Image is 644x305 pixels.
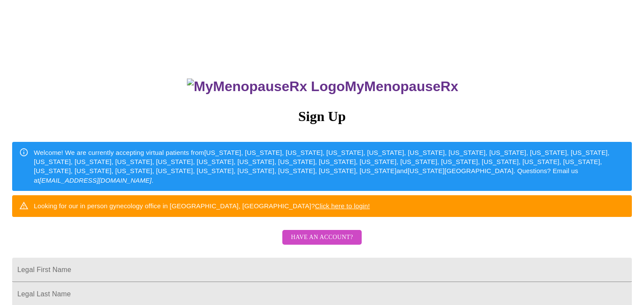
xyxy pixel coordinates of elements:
h3: MyMenopauseRx [13,79,632,95]
em: [EMAIL_ADDRESS][DOMAIN_NAME] [39,177,152,184]
h3: Sign Up [12,108,632,125]
div: Welcome! We are currently accepting virtual patients from [US_STATE], [US_STATE], [US_STATE], [US... [34,144,625,189]
div: Looking for our in person gynecology office in [GEOGRAPHIC_DATA], [GEOGRAPHIC_DATA]? [34,198,370,214]
img: MyMenopauseRx Logo [187,79,345,95]
a: Have an account? [280,239,364,247]
a: Click here to login! [315,202,370,210]
button: Have an account? [282,230,362,245]
span: Have an account? [291,232,353,243]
